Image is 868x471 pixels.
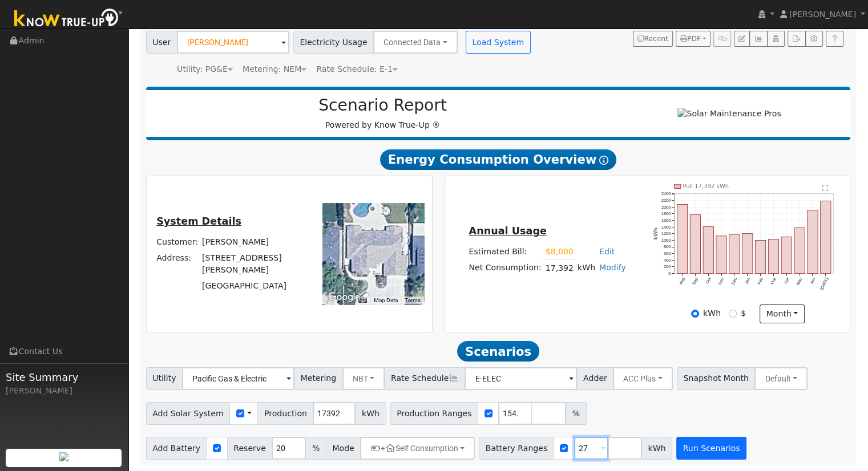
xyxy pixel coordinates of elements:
img: Solar Maintenance Pros [677,108,781,120]
rect: onclick="" [756,240,766,273]
rect: onclick="" [794,228,805,273]
a: Help Link [826,31,843,47]
div: Metering: NEM [243,63,306,75]
td: [STREET_ADDRESS][PERSON_NAME] [200,250,307,278]
span: User [146,31,177,54]
span: % [305,437,326,460]
span: Mode [326,437,361,460]
td: 17,392 [543,260,575,277]
button: Load System [466,31,531,54]
button: Login As [767,31,785,47]
td: Customer: [155,234,200,250]
input: Select a User [177,31,289,54]
button: Default [754,367,808,390]
text: Jan [744,277,751,285]
rect: onclick="" [677,205,687,274]
rect: onclick="" [716,236,726,274]
text: 800 [664,244,671,249]
u: Annual Usage [469,225,546,237]
rect: onclick="" [742,234,753,274]
text: 1400 [661,224,671,229]
text: 1000 [661,238,671,243]
button: Multi-Series Graph [749,31,767,47]
text: 600 [664,251,671,256]
label: $ [741,307,746,319]
span: kWh [641,437,672,460]
a: Edit [599,247,615,256]
rect: onclick="" [703,226,713,273]
button: PDF [676,31,710,47]
text: Pull 17,392 kWh [683,183,729,189]
span: Scenarios [457,341,539,362]
text: Mar [769,277,777,286]
text: Feb [757,277,764,285]
button: Connected Data [373,31,458,54]
button: Recent [633,31,673,47]
span: Snapshot Month [677,367,756,390]
h2: Scenario Report [158,96,608,115]
img: retrieve [59,452,68,461]
span: Add Solar System [146,402,231,425]
span: Metering [294,367,343,390]
a: Terms (opens in new tab) [405,297,421,303]
td: Net Consumption: [467,260,543,277]
button: Run Scenarios [676,437,746,460]
span: Production Ranges [390,402,478,425]
a: Open this area in Google Maps (opens a new window) [325,290,363,304]
td: kWh [575,260,597,277]
div: Utility: PG&E [177,63,233,75]
text: 2400 [661,191,671,196]
text: May [796,277,804,286]
label: kWh [703,307,721,319]
rect: onclick="" [821,201,831,273]
span: % [566,402,586,425]
text: 200 [664,264,671,269]
div: [PERSON_NAME] [6,385,122,397]
button: Keyboard shortcuts [358,297,366,304]
text: 2200 [661,198,671,203]
button: Map Data [374,297,398,304]
button: month [760,304,805,324]
td: [PERSON_NAME] [200,234,307,250]
text: Nov [717,277,725,286]
span: Adder [576,367,613,390]
text: Oct [705,277,712,285]
span: Reserve [227,437,273,460]
td: Address: [155,250,200,278]
span: PDF [680,35,701,43]
span: Electricity Usage [293,31,374,54]
text: Apr [783,277,790,285]
text: [DATE] [819,277,829,291]
text: Aug [678,277,686,286]
input: $ [729,310,737,318]
span: [PERSON_NAME] [789,10,856,19]
text: 2000 [661,205,671,210]
text: 1800 [661,211,671,216]
input: Select a Utility [182,367,294,390]
td: [GEOGRAPHIC_DATA] [200,278,307,294]
text: 1200 [661,231,671,236]
span: kWh [355,402,386,425]
button: Edit User [734,31,750,47]
button: Export Interval Data [788,31,805,47]
td: $8,000 [543,243,575,260]
rect: onclick="" [781,237,792,273]
u: System Details [156,216,241,227]
span: Add Battery [146,437,207,460]
td: Estimated Bill: [467,243,543,260]
rect: onclick="" [768,239,778,274]
text: Jun [809,277,816,285]
button: Settings [805,31,823,47]
text: kWh [653,228,659,240]
span: Alias: HE1 [316,64,398,74]
img: Know True-Up [9,6,128,32]
span: Energy Consumption Overview [380,149,616,170]
span: Production [257,402,313,425]
button: +Self Consumption [360,437,475,460]
text: 400 [664,258,671,263]
span: Rate Schedule [384,367,465,390]
span: Site Summary [6,370,122,385]
input: kWh [691,310,699,318]
button: NBT [342,367,385,390]
text: Sep [691,277,699,286]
